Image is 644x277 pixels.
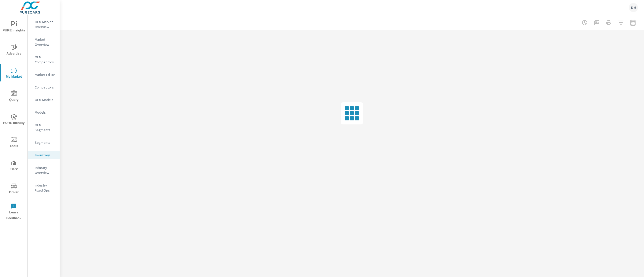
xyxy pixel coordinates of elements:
div: Competitors [28,83,60,91]
p: Competitors [35,85,56,90]
div: Models [28,109,60,116]
div: Segments [28,139,60,146]
div: Inventory [28,151,60,159]
span: Advertise [2,44,26,57]
p: Models [35,110,56,115]
p: Market Editor [35,72,56,77]
p: OEM Market Overview [35,19,56,29]
p: OEM Segments [35,122,56,132]
p: Market Overview [35,37,56,47]
span: PURE Insights [2,21,26,33]
span: Query [2,90,26,103]
div: Industry Fixed Ops [28,181,60,194]
p: OEM Competitors [35,55,56,65]
p: Industry Fixed Ops [35,183,56,193]
div: OEM Competitors [28,53,60,66]
div: Market Overview [28,36,60,48]
div: nav menu [0,15,27,223]
div: Industry Overview [28,164,60,176]
div: OEM Segments [28,121,60,134]
p: Inventory [35,153,56,158]
span: Leave Feedback [2,203,26,221]
div: OEM Models [28,96,60,104]
span: Driver [2,183,26,195]
span: Tools [2,137,26,149]
p: Segments [35,140,56,145]
div: DM [629,3,638,12]
span: My Market [2,67,26,80]
div: Market Editor [28,71,60,78]
span: PURE Identity [2,114,26,126]
p: OEM Models [35,97,56,102]
p: Industry Overview [35,165,56,175]
span: Tier2 [2,160,26,172]
div: OEM Market Overview [28,18,60,31]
